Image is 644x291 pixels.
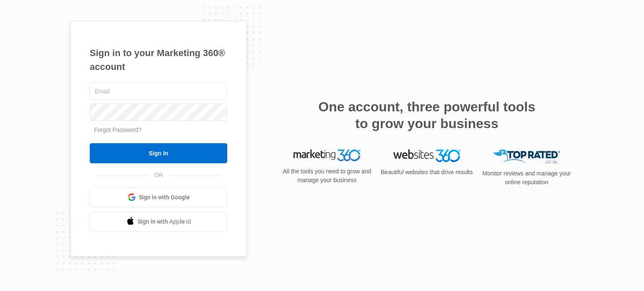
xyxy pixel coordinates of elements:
img: Websites 360 [393,149,460,162]
input: Email [90,82,227,100]
h1: Sign in to your Marketing 360® account [90,46,227,74]
span: Sign in with Apple Id [138,217,191,226]
p: Beautiful websites that drive results [380,168,474,177]
h2: One account, three powerful tools to grow your business [316,98,538,132]
a: Sign in with Apple Id [90,211,227,232]
p: All the tools you need to grow and manage your business [280,167,374,185]
span: Sign in with Google [139,193,190,202]
a: Forgot Password? [94,126,142,133]
img: Top Rated Local [493,149,560,163]
a: Sign in with Google [90,187,227,207]
input: Sign In [90,143,227,163]
p: Monitor reviews and manage your online reputation [480,169,574,187]
img: Marketing 360 [293,149,361,161]
span: OR [148,171,169,180]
